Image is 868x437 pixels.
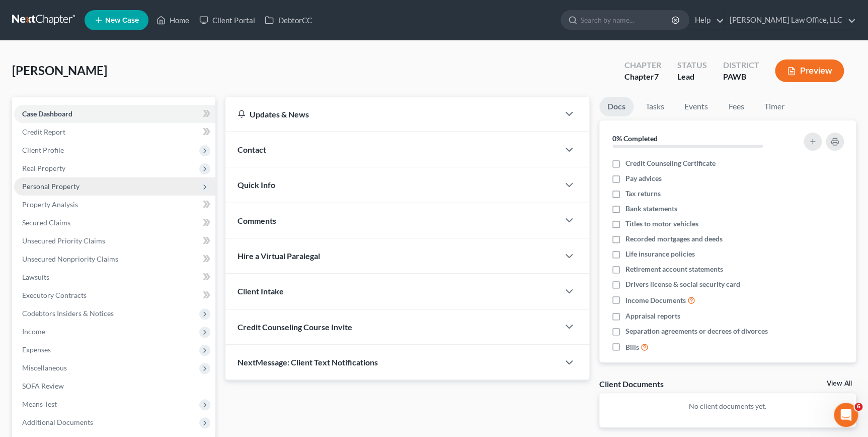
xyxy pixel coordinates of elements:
[22,363,67,372] span: Miscellaneous
[625,264,723,274] span: Retirement account statements
[677,71,706,83] div: Lead
[22,182,80,191] span: Personal Property
[22,146,64,154] span: Client Profile
[105,17,139,24] span: New Case
[238,145,266,154] span: Contact
[834,403,858,427] iframe: Intercom live chat
[238,216,276,225] span: Comments
[14,123,215,141] a: Credit Report
[22,291,87,299] span: Executory Contracts
[194,11,260,29] a: Client Portal
[22,200,78,209] span: Property Analysis
[625,189,661,199] span: Tax returns
[22,128,65,136] span: Credit Report
[22,327,45,336] span: Income
[22,255,118,263] span: Unsecured Nonpriority Claims
[827,380,852,387] a: View All
[625,311,680,321] span: Appraisal reports
[624,59,661,71] div: Chapter
[22,218,70,227] span: Secured Claims
[624,71,661,83] div: Chapter
[14,214,215,232] a: Secured Claims
[22,345,51,354] span: Expenses
[14,196,215,214] a: Property Analysis
[238,322,352,332] span: Credit Counseling Course Invite
[22,382,64,390] span: SOFA Review
[238,180,275,190] span: Quick Info
[854,403,862,411] span: 6
[22,309,114,318] span: Codebtors Insiders & Notices
[677,59,706,71] div: Status
[775,59,844,82] button: Preview
[676,97,716,116] a: Events
[22,236,105,245] span: Unsecured Priority Claims
[22,109,72,118] span: Case Dashboard
[14,286,215,304] a: Executory Contracts
[625,295,686,305] span: Income Documents
[14,232,215,250] a: Unsecured Priority Claims
[238,357,378,367] span: NextMessage: Client Text Notifications
[756,97,793,116] a: Timer
[625,158,716,168] span: Credit Counseling Certificate
[238,286,284,296] span: Client Intake
[14,268,215,286] a: Lawsuits
[625,326,768,336] span: Separation agreements or decrees of divorces
[12,63,107,78] span: [PERSON_NAME]
[625,279,740,289] span: Drivers license & social security card
[625,249,695,259] span: Life insurance policies
[599,379,664,389] div: Client Documents
[625,219,698,229] span: Titles to motor vehicles
[723,59,759,71] div: District
[607,401,848,411] p: No client documents yet.
[22,418,93,426] span: Additional Documents
[625,173,662,183] span: Pay advices
[599,97,634,116] a: Docs
[625,342,639,352] span: Bills
[581,11,673,29] input: Search by name...
[612,134,658,143] strong: 0% Completed
[151,11,194,29] a: Home
[720,97,752,116] a: Fees
[14,105,215,123] a: Case Dashboard
[22,400,57,408] span: Means Test
[22,273,49,281] span: Lawsuits
[638,97,672,116] a: Tasks
[14,250,215,268] a: Unsecured Nonpriority Claims
[725,11,855,29] a: [PERSON_NAME] Law Office, LLC
[238,109,546,119] div: Updates & News
[260,11,317,29] a: DebtorCC
[625,204,677,214] span: Bank statements
[238,251,320,261] span: Hire a Virtual Paralegal
[22,164,65,172] span: Real Property
[654,72,658,81] span: 7
[723,71,759,83] div: PAWB
[690,11,724,29] a: Help
[14,377,215,395] a: SOFA Review
[625,234,723,244] span: Recorded mortgages and deeds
